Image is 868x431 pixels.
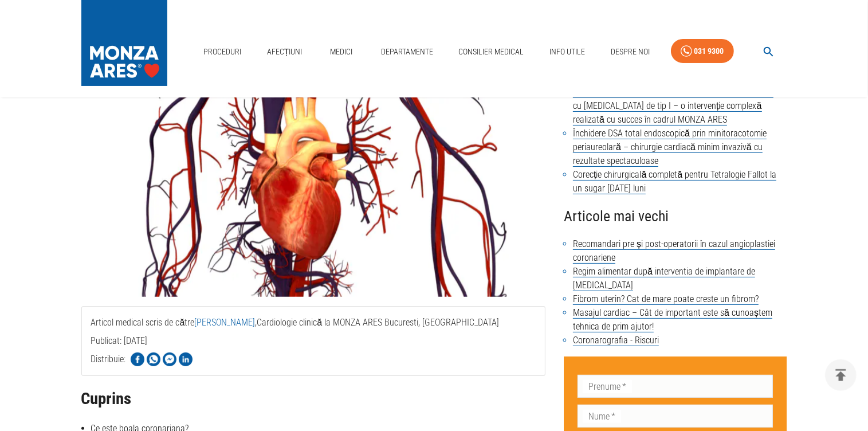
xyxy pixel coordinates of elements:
a: Proceduri [199,40,246,64]
p: Articol medical scris de către , Cardiologie clinică la MONZA ARES Bucuresti, [GEOGRAPHIC_DATA] [91,316,536,330]
a: Închidere DSA total endoscopică prin minitoracotomie periaureolară – chirurgie cardiacă minim inv... [573,128,767,167]
a: Departamente [376,40,438,64]
button: delete [825,359,857,391]
a: Info Utile [545,40,590,64]
p: Distribuie: [91,352,126,366]
img: Share on WhatsApp [147,352,160,366]
div: 031 9300 [694,44,724,58]
a: Fibrom uterin? Cat de mare poate creste un fibrom? [573,293,759,305]
a: Recomandari pre și post-operatorii în cazul angioplastiei coronariene [573,238,775,264]
a: Tratamentul chirurgical al unui anevrism aortic subrenal cu [MEDICAL_DATA] de tip I – o intervenț... [573,87,773,126]
a: Masajul cardiac – Cât de important este să cunoaștem tehnica de prim ajutor! [573,307,772,332]
h4: Articole mai vechi [564,205,787,228]
a: Afecțiuni [262,40,307,64]
a: Despre Noi [606,40,654,64]
img: Share on LinkedIn [179,352,193,366]
a: Regim alimentar după interventia de implantare de [MEDICAL_DATA] [573,266,755,291]
a: [PERSON_NAME] [194,317,255,328]
img: Boala coronariană | Simptome, riscuri și tratament | Centrele Ares [81,36,546,297]
a: Medici [323,40,360,64]
a: Coronarografia - Riscuri [573,335,659,346]
img: Share on Facebook Messenger [163,352,176,366]
span: Publicat: [DATE] [91,335,148,392]
a: 031 9300 [671,39,734,64]
a: Corecție chirurgicală completă pentru Tetralogie Fallot la un sugar [DATE] luni [573,169,776,194]
img: Share on Facebook [131,352,144,366]
h2: Cuprins [81,390,546,408]
a: Consilier Medical [454,40,528,64]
